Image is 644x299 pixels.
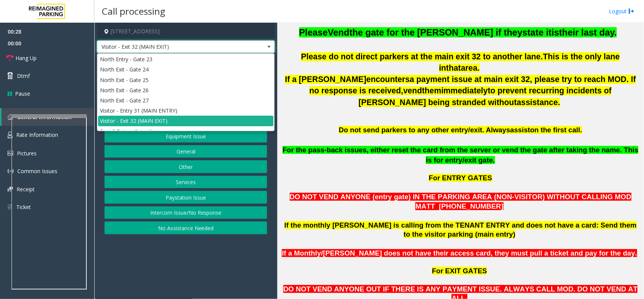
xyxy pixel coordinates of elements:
[283,146,638,164] span: For the pass-back issues, either reset the card from the server or vend the gate after taking the...
[105,130,267,143] button: Equipment Issue
[284,221,637,239] span: If the monthly [PERSON_NAME] is calling from the TENANT ENTRY and does not have a card: Send them...
[299,27,328,37] span: Please
[98,105,274,116] li: Visitor - Entry 31 (MAIN ENTRY)
[8,187,13,192] img: 'icon'
[105,145,267,158] button: General
[523,27,544,37] span: state
[530,126,582,134] span: on the first call.
[15,54,37,62] span: Hang Up
[98,95,274,105] li: North Exit - Gate 27
[105,176,267,189] button: Services
[8,204,12,211] img: 'icon'
[17,72,30,80] span: Dtmf
[8,132,12,138] img: 'icon'
[446,64,461,73] span: that
[366,75,410,84] span: encounters
[17,113,72,121] span: General Information
[461,64,480,73] span: area.
[105,206,267,219] button: Intercom Issue/No Response
[510,126,530,134] span: assist
[8,168,14,174] img: 'icon'
[98,2,169,20] h3: Call processing
[98,85,274,95] li: North Exit - Gate 26
[552,27,559,37] span: is
[403,86,422,96] span: vend
[629,7,635,15] img: logout
[328,27,349,37] span: Vend
[559,27,617,37] span: their last day.
[339,126,510,134] span: Do not send parkers to any other entry/exit. Always
[558,98,560,107] span: .
[15,90,30,98] span: Pause
[8,151,13,156] img: 'icon'
[349,27,523,37] span: the gate for the [PERSON_NAME] if they
[105,160,267,173] button: Other
[98,54,274,64] li: North Entry - Gate 23
[2,108,94,126] a: General Information
[8,114,13,120] img: 'icon'
[282,249,637,257] span: If a Monthly/[PERSON_NAME] does not have their access card, they must pull a ticket and pay for t...
[358,86,612,107] span: to prevent recurring incidents of [PERSON_NAME] being stranded without
[309,75,636,95] span: a payment issue at main exit 32, please try to reach MOD. If no response is received,
[541,52,543,61] span: .
[105,191,267,204] button: Paystation Issue
[290,193,632,210] span: DO NOT VEND ANYONE (entry gate) IN THE PARKING AREA (NON-VISITOR) WITHOUT CALLING MOD MATT [PHONE...
[609,7,635,15] a: Logout
[98,116,274,126] li: Visitor - Exit 32 (MAIN EXIT)
[422,86,441,95] span: them
[98,126,274,136] li: East 2 Entry - Gate 41
[105,222,267,234] button: No Assistance Needed
[546,27,552,38] span: it
[97,41,239,53] span: Visitor - Exit 32 (MAIN EXIT)
[98,75,274,85] li: North Exit - Gate 25
[441,86,488,95] span: immediately
[429,174,492,182] span: For ENTRY GATES
[517,98,558,107] span: assistance
[301,52,541,61] span: Please do not direct parkers at the main exit 32 to another lane
[439,52,620,73] span: This is the only lane in
[98,64,274,74] li: North Exit - Gate 24
[285,75,366,84] span: If a [PERSON_NAME]
[97,23,275,40] h4: [STREET_ADDRESS]
[432,267,487,275] span: For EXIT GATES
